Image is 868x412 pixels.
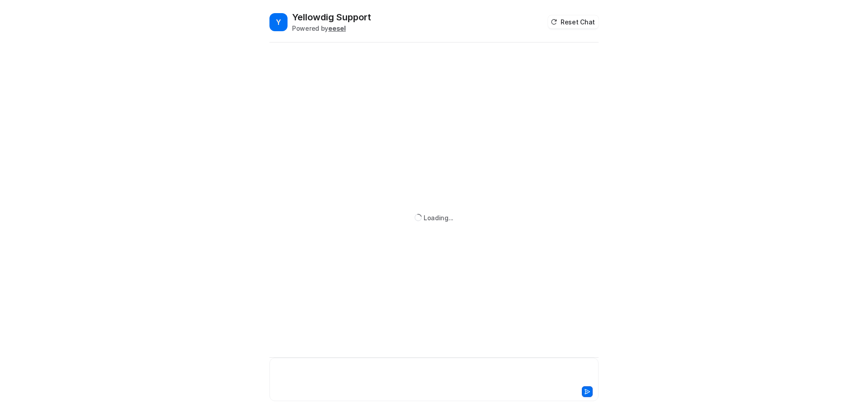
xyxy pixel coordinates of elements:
[269,13,288,31] span: Y
[292,24,371,33] div: Powered by
[292,11,371,24] h2: Yellowdig Support
[328,24,346,32] b: eesel
[424,213,453,223] div: Loading...
[548,15,599,28] button: Reset Chat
